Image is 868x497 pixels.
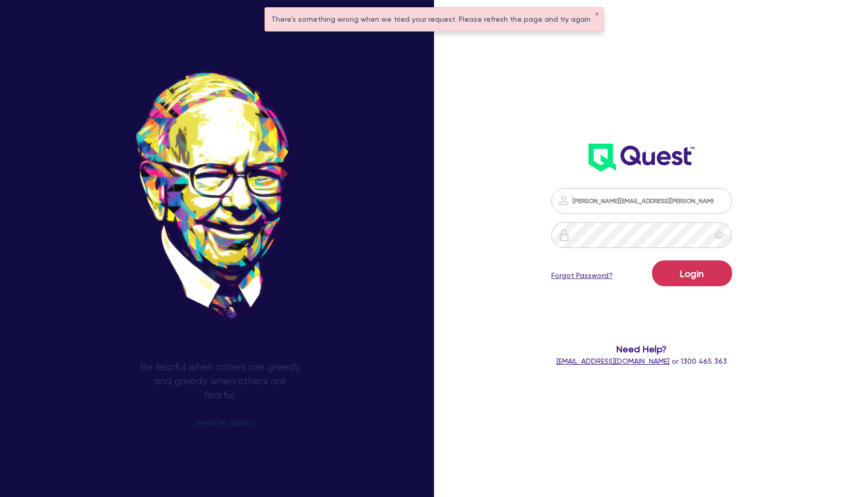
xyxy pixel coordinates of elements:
span: Need Help? [528,342,756,356]
div: There's something wrong when we tried your request. Please refresh the page and try again [265,8,603,31]
button: Login [652,260,732,286]
span: eye [714,230,724,240]
input: Email address [551,188,732,214]
img: icon-password [557,194,570,207]
a: Forgot Password? [551,270,613,281]
button: ✕ [595,12,599,17]
a: [EMAIL_ADDRESS][DOMAIN_NAME] [556,357,670,365]
span: - [PERSON_NAME] [188,420,252,428]
img: icon-password [558,229,570,241]
img: wH2k97JdezQIQAAAABJRU5ErkJggg== [588,144,694,172]
span: or 1300 465 363 [556,357,727,365]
